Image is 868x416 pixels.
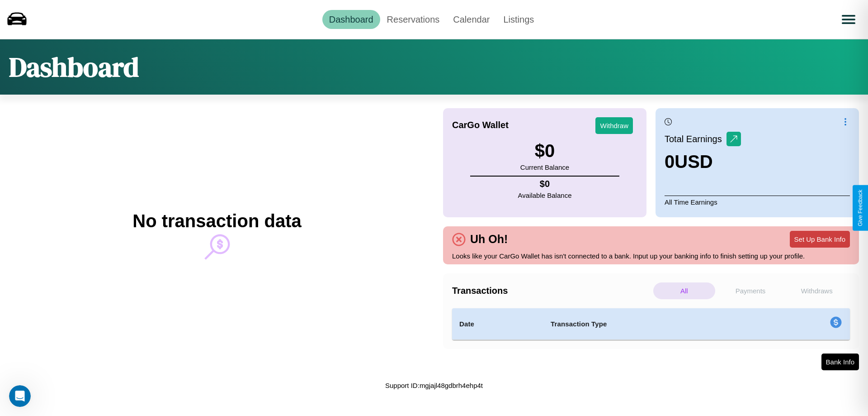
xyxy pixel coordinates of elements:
[821,354,859,370] button: Bank Info
[595,117,633,134] button: Withdraw
[653,282,715,299] p: All
[551,319,756,330] h4: Transaction Type
[452,250,850,262] p: Looks like your CarGo Wallet has isn't connected to a bank. Input up your banking info to finish ...
[380,10,447,29] a: Reservations
[857,190,863,226] div: Give Feedback
[322,10,380,29] a: Dashboard
[496,10,541,29] a: Listings
[786,282,848,299] p: Withdraws
[790,231,850,248] button: Set Up Bank Info
[665,131,726,147] p: Total Earnings
[466,233,512,246] h4: Uh Oh!
[518,189,572,201] p: Available Balance
[385,379,483,392] p: Support ID: mgjajl48gdbrh4ehp4t
[452,120,509,130] h4: CarGo Wallet
[836,7,861,32] button: Open menu
[720,282,782,299] p: Payments
[665,152,741,172] h3: 0 USD
[9,48,139,86] h1: Dashboard
[518,179,572,189] h4: $ 0
[452,286,651,296] h4: Transactions
[9,385,31,407] iframe: Intercom live chat
[132,211,301,231] h2: No transaction data
[446,10,496,29] a: Calendar
[665,196,850,208] p: All Time Earnings
[520,161,569,173] p: Current Balance
[459,319,536,330] h4: Date
[520,141,569,161] h3: $ 0
[452,308,850,340] table: simple table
